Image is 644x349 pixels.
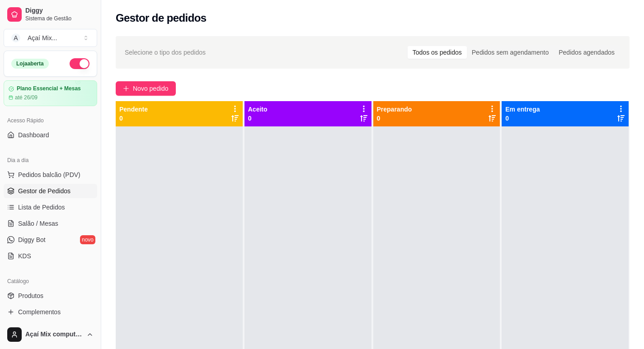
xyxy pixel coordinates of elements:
[248,105,268,114] p: Aceito
[4,200,97,214] a: Lista de Pedidos
[4,153,97,168] div: Dia a dia
[377,105,412,114] p: Preparando
[4,216,97,231] a: Salão / Mesas
[408,46,467,59] div: Todos os pedidos
[4,4,97,25] a: DiggySistema de Gestão
[123,85,129,92] span: plus
[25,15,94,22] span: Sistema de Gestão
[4,274,97,289] div: Catálogo
[11,33,20,42] span: A
[18,203,65,212] span: Lista de Pedidos
[377,114,412,123] p: 0
[18,291,43,300] span: Produtos
[4,184,97,198] a: Gestor de Pedidos
[4,29,97,47] button: Select a team
[4,113,97,128] div: Acesso Rápido
[18,251,31,261] span: KDS
[15,94,38,101] article: até 26/09
[248,114,268,123] p: 0
[125,47,206,57] span: Selecione o tipo dos pedidos
[70,58,89,69] button: Alterar Status
[4,305,97,319] a: Complementos
[18,235,46,244] span: Diggy Bot
[4,168,97,182] button: Pedidos balcão (PDV)
[28,33,57,42] div: Açaí Mix ...
[18,307,61,316] span: Complementos
[4,249,97,263] a: KDS
[18,130,49,140] span: Dashboard
[505,105,540,114] p: Em entrega
[116,81,176,96] button: Novo pedido
[25,330,83,339] span: Açaí Mix computador
[505,114,540,123] p: 0
[4,128,97,142] a: Dashboard
[4,289,97,303] a: Produtos
[4,80,97,106] a: Plano Essencial + Mesasaté 26/09
[25,7,94,15] span: Diggy
[18,219,58,228] span: Salão / Mesas
[119,105,148,114] p: Pendente
[554,46,620,59] div: Pedidos agendados
[116,11,207,25] h2: Gestor de pedidos
[17,85,81,92] article: Plano Essencial + Mesas
[18,186,71,195] span: Gestor de Pedidos
[4,233,97,247] a: Diggy Botnovo
[18,170,80,179] span: Pedidos balcão (PDV)
[11,59,49,69] div: Loja aberta
[467,46,554,59] div: Pedidos sem agendamento
[133,84,169,93] span: Novo pedido
[119,114,148,123] p: 0
[4,324,97,345] button: Açaí Mix computador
